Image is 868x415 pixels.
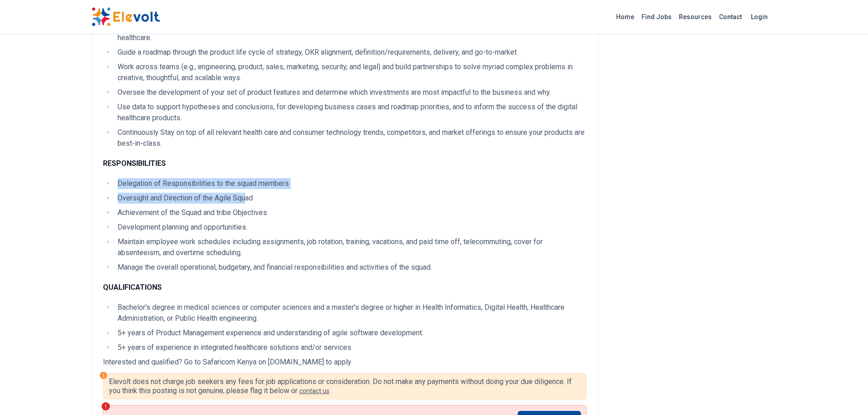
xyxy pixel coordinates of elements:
a: Resources [675,10,715,24]
iframe: Advertisement [613,132,777,260]
li: 5+ years of experience in integrated healthcare solutions and/or services [115,342,587,353]
li: Development planning and opportunities. [115,222,587,233]
a: Find Jobs [638,10,675,24]
strong: RESPONSIBILITIES [103,159,166,168]
li: Oversee the development of your set of product features and determine which investments are most ... [115,87,587,98]
p: Interested and qualified? Go to Safaricom Kenya on [DOMAIN_NAME] to apply [103,357,587,368]
li: Manage the overall operational, budgetary, and financial responsibilities and activities of the s... [115,262,587,273]
li: Delegation of Responsibilities to the squad members [115,178,587,189]
img: Elevolt [92,7,160,26]
li: Maintain employee work schedules including assignments, job rotation, training, vacations, and pa... [115,236,587,258]
li: Bachelor's degree in medical sciences or computer sciences and a master's degree or higher in Hea... [115,302,587,324]
li: Guide a roadmap through the product life cycle of strategy, OKR alignment, definition/requirement... [115,47,587,58]
p: Elevolt does not charge job seekers any fees for job applications or consideration. Do not make a... [109,377,581,395]
li: Achievement of the Squad and tribe Objectives [115,207,587,218]
iframe: Chat Widget [822,371,868,415]
a: contact us [299,387,329,395]
li: Work across teams (e.g., engineering, product, sales, marketing, security, and legal) and build p... [115,61,587,83]
li: Oversight and Direction of the Agile Squad [115,193,587,204]
a: Contact [715,10,745,24]
li: 5+ years of Product Management experience and understanding of agile software development. [115,328,587,338]
strong: QUALIFICATIONS [103,283,162,292]
a: Login [745,8,773,26]
li: Continuously Stay on top of all relevant health care and consumer technology trends, competitors,... [115,127,587,149]
li: Use data to support hypotheses and conclusions, for developing business cases and roadmap priorit... [115,102,587,123]
a: Home [612,10,638,24]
